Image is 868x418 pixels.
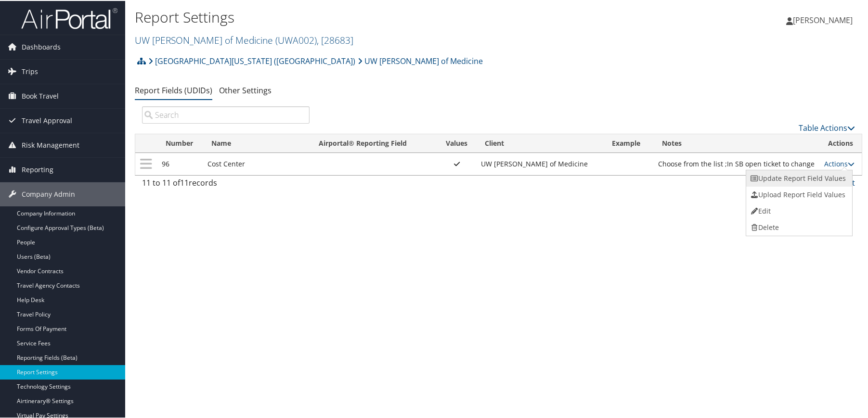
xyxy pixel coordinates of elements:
span: Book Travel [22,83,59,107]
th: : activate to sort column descending [135,133,157,152]
th: Notes [653,133,819,152]
a: Actions [824,158,855,167]
a: [PERSON_NAME] [786,5,862,34]
a: Other Settings [219,84,272,95]
span: Dashboards [22,34,61,58]
a: UW [PERSON_NAME] of Medicine [135,33,353,46]
span: 11 [180,177,189,187]
th: Example [603,133,653,152]
a: [GEOGRAPHIC_DATA][US_STATE] ([GEOGRAPHIC_DATA]) [148,51,355,70]
a: Delete [746,218,850,235]
a: Upload Report Field Values [746,186,850,202]
th: Number [157,133,203,152]
td: 96 [157,152,203,174]
th: Name [203,133,310,152]
a: Update Report Field Values [746,169,850,186]
th: Client [476,133,603,152]
span: ( UWA002 ) [275,33,317,46]
td: UW [PERSON_NAME] of Medicine [476,152,603,174]
div: 11 to 11 of records [142,176,310,192]
th: Values [437,133,476,152]
td: Choose from the list ;In SB open ticket to change [653,152,819,174]
span: Travel Approval [22,108,72,132]
img: airportal-logo.png [21,6,117,29]
span: , [ 28683 ] [317,33,353,46]
td: Cost Center [203,152,310,174]
a: Edit [746,202,850,218]
span: Reporting [22,157,53,181]
span: Trips [22,59,38,83]
input: Search [142,105,310,123]
a: Table Actions [799,122,855,132]
span: Risk Management [22,132,79,156]
th: Actions [819,133,862,152]
a: UW [PERSON_NAME] of Medicine [358,51,483,70]
th: Airportal&reg; Reporting Field [310,133,437,152]
span: Company Admin [22,181,75,205]
span: [PERSON_NAME] [793,14,853,25]
a: Report Fields (UDIDs) [135,84,212,95]
h1: Report Settings [135,6,620,26]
